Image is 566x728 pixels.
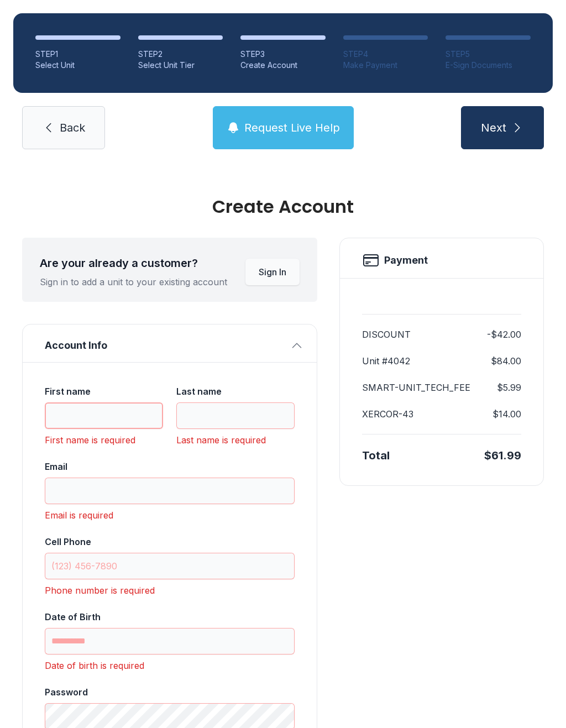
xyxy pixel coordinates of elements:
[487,328,521,341] dd: -$42.00
[362,328,411,341] dt: DISCOUNT
[45,584,295,597] div: Phone number is required
[491,354,521,368] dd: $84.00
[45,535,295,548] div: Cell Phone
[23,324,317,362] button: Account Info
[45,433,163,447] div: First name is required
[240,60,326,71] div: Create Account
[60,120,85,135] span: Back
[244,120,340,135] span: Request Live Help
[176,402,295,429] input: Last name
[45,685,295,699] div: Password
[45,659,295,672] div: Date of birth is required
[35,49,120,60] div: STEP 1
[343,49,428,60] div: STEP 4
[45,385,163,398] div: First name
[138,49,223,60] div: STEP 2
[40,255,227,271] div: Are your already a customer?
[45,338,286,353] span: Account Info
[45,478,295,504] input: Email
[362,381,470,394] dt: SMART-UNIT_TECH_FEE
[446,49,531,60] div: STEP 5
[40,275,227,289] div: Sign in to add a unit to your existing account
[45,610,295,624] div: Date of Birth
[384,253,428,268] h2: Payment
[45,628,295,654] input: Date of Birth
[497,381,521,394] dd: $5.99
[138,60,223,71] div: Select Unit Tier
[45,509,295,522] div: Email is required
[492,407,521,421] dd: $14.00
[484,448,521,463] div: $61.99
[481,120,506,135] span: Next
[362,354,410,368] dt: Unit #4042
[176,433,295,447] div: Last name is required
[446,60,531,71] div: E-Sign Documents
[35,60,120,71] div: Select Unit
[22,198,544,216] div: Create Account
[240,49,326,60] div: STEP 3
[343,60,428,71] div: Make Payment
[259,265,286,279] span: Sign In
[45,402,163,429] input: First name
[362,448,390,463] div: Total
[45,460,295,473] div: Email
[362,407,413,421] dt: XERCOR-43
[176,385,295,398] div: Last name
[45,553,295,579] input: Cell Phone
